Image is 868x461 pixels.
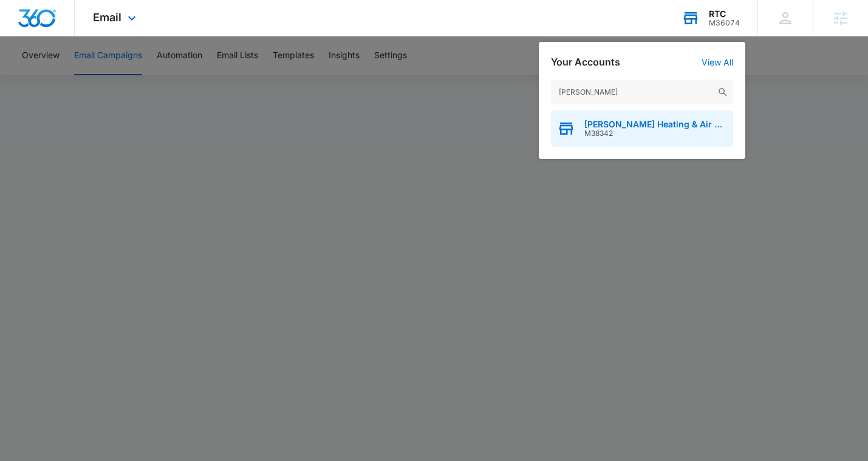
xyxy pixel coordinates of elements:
[709,9,740,19] div: account name
[709,19,740,27] div: account id
[551,56,620,68] h2: Your Accounts
[551,80,733,104] input: Search Accounts
[584,129,727,138] span: M38342
[93,11,121,24] span: Email
[551,110,733,147] button: [PERSON_NAME] Heating & Air ConditioningM38342
[702,57,733,67] a: View All
[584,119,727,129] span: [PERSON_NAME] Heating & Air Conditioning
